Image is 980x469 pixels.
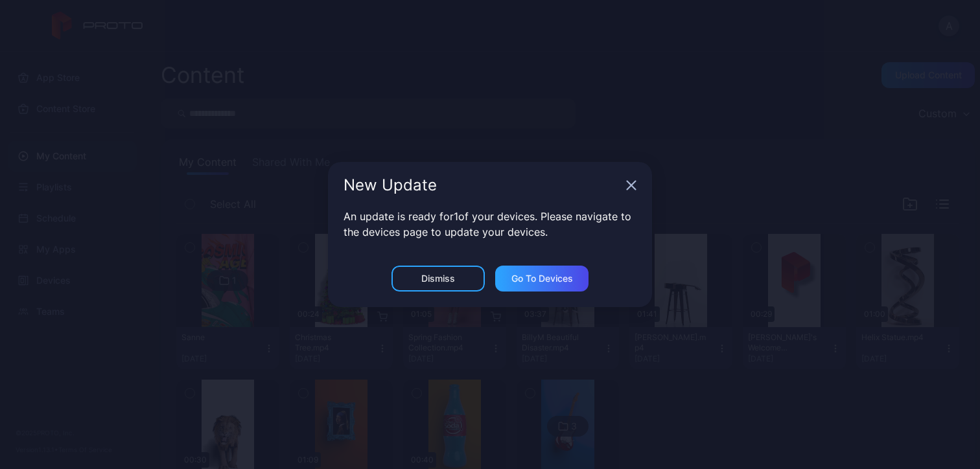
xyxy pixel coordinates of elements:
div: Go to devices [511,273,573,284]
button: Go to devices [495,266,589,292]
p: An update is ready for 1 of your devices. Please navigate to the devices page to update your devi... [344,209,636,240]
div: New Update [344,177,621,193]
button: Dismiss [391,266,485,292]
div: Dismiss [421,273,455,284]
